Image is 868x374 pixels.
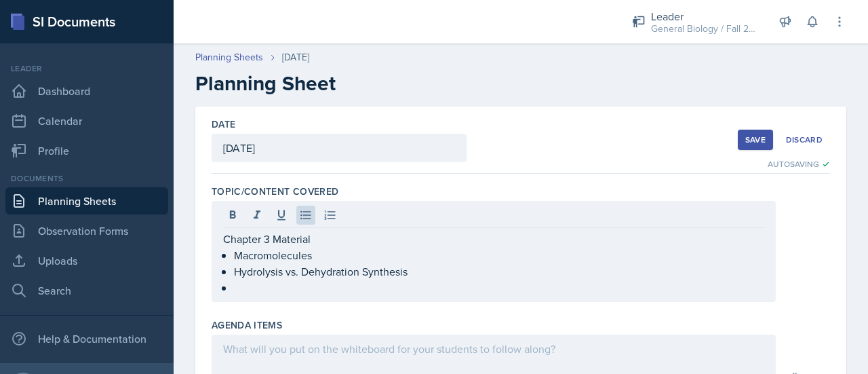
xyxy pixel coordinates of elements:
div: Autosaving [768,158,830,170]
a: Uploads [5,247,168,274]
label: Topic/Content Covered [212,185,338,198]
div: Documents [5,172,168,185]
p: Macromolecules [234,247,764,263]
a: Profile [5,137,168,164]
label: Agenda items [212,318,282,332]
div: General Biology / Fall 2025 [651,22,759,36]
label: Date [212,117,235,131]
a: Planning Sheets [195,50,263,64]
a: Calendar [5,107,168,134]
div: Leader [5,62,168,75]
button: Save [738,130,773,150]
div: Leader [651,8,759,24]
a: Dashboard [5,77,168,105]
p: Hydrolysis vs. Dehydration Synthesis [234,263,764,280]
div: Help & Documentation [5,325,168,352]
a: Planning Sheets [5,187,168,214]
a: Observation Forms [5,217,168,244]
a: Search [5,277,168,304]
div: Discard [786,134,823,145]
p: Chapter 3 Material [223,231,764,247]
div: [DATE] [282,50,309,64]
h2: Planning Sheet [195,71,846,96]
div: Save [745,134,766,145]
button: Discard [778,130,830,150]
